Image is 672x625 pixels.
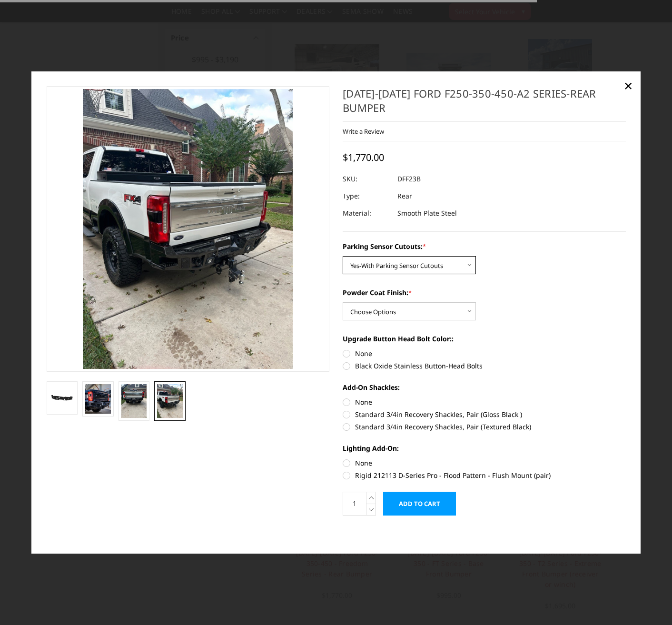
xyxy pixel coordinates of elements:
img: 2023-2025 Ford F250-350-450-A2 Series-Rear Bumper [157,384,183,418]
label: None [343,397,626,407]
a: Write a Review [343,127,384,136]
label: Black Oxide Stainless Button-Head Bolts [343,361,626,371]
label: Upgrade Button Head Bolt Color:: [343,334,626,344]
input: Add to Cart [383,492,456,516]
dd: Rear [397,188,412,205]
label: Standard 3/4in Recovery Shackles, Pair (Textured Black) [343,422,626,432]
img: 2023-2025 Ford F250-350-450-A2 Series-Rear Bumper [49,391,75,405]
a: 2023-2025 Ford F250-350-450-A2 Series-Rear Bumper [47,86,330,372]
label: Add-On Shackles: [343,382,626,392]
label: None [343,348,626,358]
dt: Type: [343,188,390,205]
label: Standard 3/4in Recovery Shackles, Pair (Gloss Black ) [343,409,626,419]
label: Rigid 212113 D-Series Pro - Flood Pattern - Flush Mount (pair) [343,470,626,480]
label: Parking Sensor Cutouts: [343,241,626,251]
span: × [624,75,632,96]
label: Lighting Add-On: [343,443,626,453]
dt: SKU: [343,170,390,188]
img: 2023-2025 Ford F250-350-450-A2 Series-Rear Bumper [121,384,147,418]
a: Close [621,78,636,93]
img: 2023-2025 Ford F250-350-450-A2 Series-Rear Bumper [85,384,111,414]
h1: [DATE]-[DATE] Ford F250-350-450-A2 Series-Rear Bumper [343,86,626,122]
span: $1,770.00 [343,151,384,164]
dt: Material: [343,205,390,222]
label: Powder Coat Finish: [343,288,626,298]
dd: DFF23B [397,170,421,188]
label: None [343,458,626,468]
dd: Smooth Plate Steel [397,205,457,222]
